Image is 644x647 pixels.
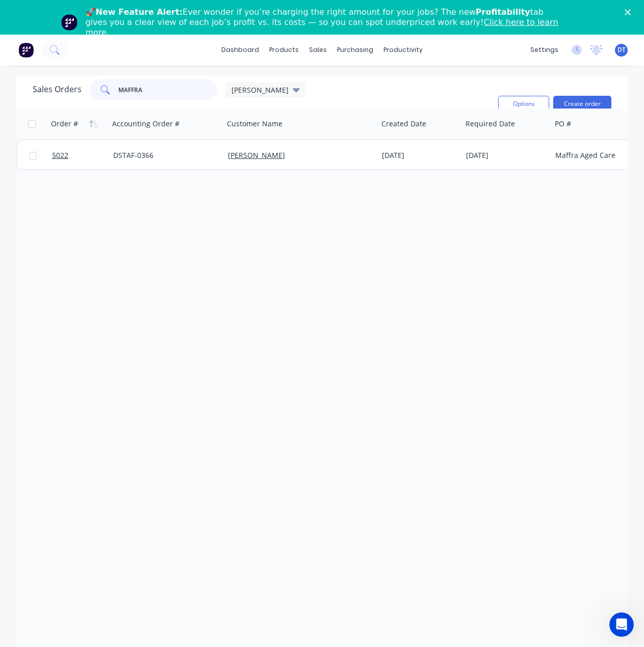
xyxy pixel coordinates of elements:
[264,42,304,58] div: products
[381,119,426,129] div: Created Date
[52,150,68,160] span: 5022
[332,42,378,58] div: purchasing
[466,150,547,160] div: [DATE]
[228,150,285,160] a: [PERSON_NAME]
[476,7,530,17] b: Profitability
[86,17,558,37] a: Click here to learn more.
[113,150,153,160] a: DSTAF-0366
[96,7,183,17] b: New Feature Alert:
[216,42,264,58] a: dashboard
[51,119,78,129] div: Order #
[231,85,289,95] span: [PERSON_NAME]
[525,42,563,58] div: settings
[617,45,626,55] span: DT
[498,96,549,112] button: Options
[378,42,428,58] div: productivity
[625,9,635,15] div: Close
[553,96,611,112] button: Create order
[555,119,571,129] div: PO #
[61,14,78,31] img: Profile image for Team
[304,42,332,58] div: sales
[112,119,179,129] div: Accounting Order #
[609,612,634,637] iframe: Intercom live chat
[86,7,567,38] div: 🚀 Ever wonder if you’re charging the right amount for your jobs? The new tab gives you a clear vi...
[227,119,282,129] div: Customer Name
[382,150,458,160] div: [DATE]
[118,79,218,100] input: Search...
[52,140,113,171] a: 5022
[33,85,82,94] h1: Sales Orders
[466,119,515,129] div: Required Date
[18,42,34,58] img: Factory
